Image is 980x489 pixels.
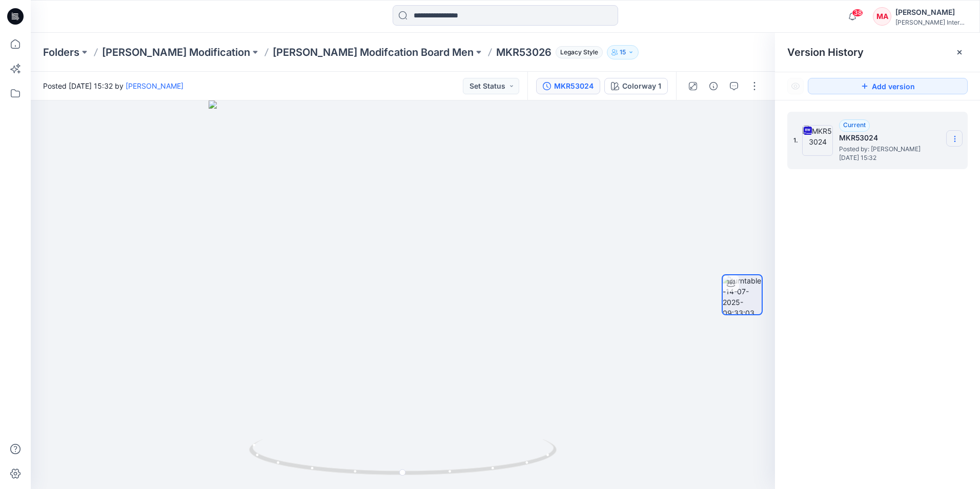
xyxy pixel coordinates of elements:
[895,18,967,26] div: [PERSON_NAME] International
[496,45,552,59] p: MKR53026
[873,7,891,26] div: MA
[552,45,603,59] button: Legacy Style
[102,45,250,59] a: [PERSON_NAME] Modification
[802,125,833,156] img: MKR53024
[895,6,967,18] div: [PERSON_NAME]
[607,45,639,59] button: 15
[126,81,183,90] a: [PERSON_NAME]
[43,80,183,91] span: Posted [DATE] 15:32 by
[620,47,626,58] p: 15
[955,48,964,56] button: Close
[839,132,942,144] h5: MKR53024
[536,78,600,94] button: MKR53024
[839,144,942,154] span: Posted by: Astrid Niegsch
[843,121,866,129] span: Current
[604,78,668,94] button: Colorway 1
[793,136,798,145] span: 1.
[787,78,804,94] button: Show Hidden Versions
[273,45,474,59] a: [PERSON_NAME] Modifcation Board Men
[852,9,863,17] span: 38
[839,154,942,161] span: [DATE] 15:32
[43,45,79,59] a: Folders
[622,80,661,92] div: Colorway 1
[723,275,762,314] img: turntable-14-07-2025-09:33:03
[787,46,864,58] span: Version History
[808,78,968,94] button: Add version
[554,80,594,92] div: MKR53024
[556,46,603,58] span: Legacy Style
[705,78,722,94] button: Details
